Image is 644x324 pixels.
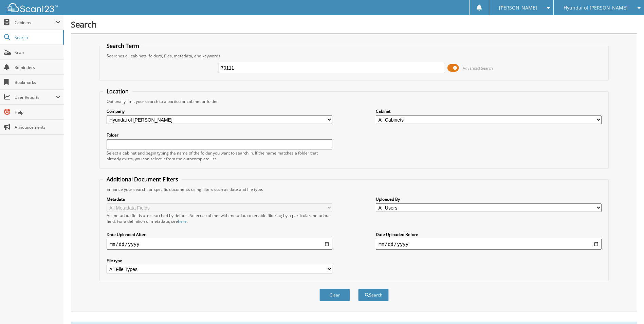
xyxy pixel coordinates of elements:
[107,213,332,224] div: All metadata fields are searched by default. Select a cabinet with metadata to enable filtering b...
[376,196,602,202] label: Uploaded By
[103,98,605,104] div: Optionally limit your search to a particular cabinet or folder
[107,108,332,114] label: Company
[463,66,493,71] span: Advanced Search
[15,124,60,130] span: Announcements
[103,176,182,183] legend: Additional Document Filters
[376,108,602,114] label: Cabinet
[15,50,60,55] span: Scan
[319,289,350,301] button: Clear
[107,239,332,250] input: start
[103,42,143,50] legend: Search Term
[15,79,60,85] span: Bookmarks
[178,218,187,224] a: here
[103,88,132,95] legend: Location
[15,65,60,70] span: Reminders
[15,20,56,25] span: Cabinets
[103,53,605,59] div: Searches all cabinets, folders, files, metadata, and keywords
[358,289,389,301] button: Search
[107,150,332,162] div: Select a cabinet and begin typing the name of the folder you want to search in. If the name match...
[71,19,637,30] h1: Search
[107,232,332,237] label: Date Uploaded After
[107,258,332,264] label: File type
[107,196,332,202] label: Metadata
[15,109,60,115] span: Help
[376,239,602,250] input: end
[564,6,628,10] span: Hyundai of [PERSON_NAME]
[15,94,56,100] span: User Reports
[15,35,59,40] span: Search
[376,232,602,237] label: Date Uploaded Before
[107,132,332,138] label: Folder
[499,6,537,10] span: [PERSON_NAME]
[7,3,58,12] img: scan123-logo-white.svg
[103,186,605,192] div: Enhance your search for specific documents using filters such as date and file type.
